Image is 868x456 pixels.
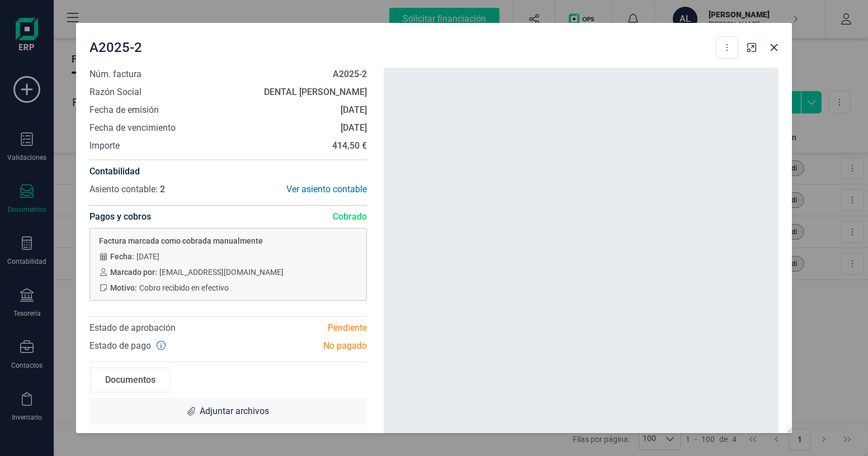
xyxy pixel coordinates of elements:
span: Asiento contable: [89,184,158,194]
span: Estado de aprobación [89,322,176,333]
strong: 414,50 € [332,140,367,151]
span: Fecha de vencimiento [89,121,176,135]
span: Núm. factura [89,68,141,81]
strong: [DATE] [341,122,367,133]
span: Adjuntar archivos [200,405,269,418]
div: Pendiente [228,321,375,335]
span: [EMAIL_ADDRESS][DOMAIN_NAME] [159,267,284,278]
span: A2025-2 [89,39,142,56]
span: Cobro recibido en efectivo [139,282,229,293]
span: Estado de pago [89,339,151,353]
span: Marcado por: [110,267,157,278]
div: No pagado [228,339,375,353]
span: Importe [89,139,120,153]
span: Fecha de emisión [89,103,159,117]
div: Documentos [92,369,169,391]
button: Close [765,39,783,56]
span: Motivo: [110,282,137,293]
h4: Pagos y cobros [89,206,151,228]
span: 2 [160,184,165,194]
span: [DATE] [136,251,159,262]
strong: [DATE] [341,104,367,115]
span: Fecha: [110,251,134,262]
h4: Contabilidad [89,165,367,178]
div: Adjuntar archivos [89,398,367,425]
strong: A2025-2 [333,69,367,79]
strong: DENTAL [PERSON_NAME] [264,87,367,97]
span: Factura marcada como cobrada manualmente [99,235,357,246]
div: Ver asiento contable [228,183,367,196]
span: Razón Social [89,85,141,99]
span: Cobrado [333,210,367,224]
